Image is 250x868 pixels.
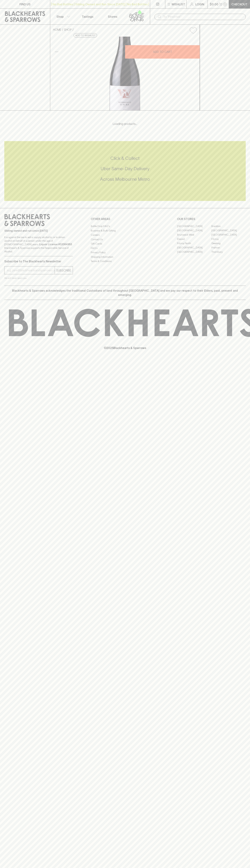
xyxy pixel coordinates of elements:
[4,276,73,280] p: We will never spam you
[211,241,246,245] a: Geelong
[91,237,159,241] a: Contact Us
[91,246,159,250] a: FAQ's
[163,14,243,20] input: Try "Pinot noir"
[211,224,246,228] a: Braddon
[177,241,211,245] a: Fitzroy North
[91,255,159,259] a: Shipping Information
[211,250,246,254] a: Thornbury
[108,14,117,19] p: Stores
[56,14,64,19] p: Shop
[4,122,246,126] p: Loading products...
[211,233,246,237] a: [GEOGRAPHIC_DATA]
[172,2,185,6] p: Wishlist
[75,9,100,24] a: Tastings
[177,228,211,233] a: [GEOGRAPHIC_DATA]
[91,228,159,233] a: Business & Bulk Gifting
[125,45,200,59] button: ADD TO CART
[91,250,159,255] a: Privacy Policy
[4,176,246,182] h5: Across Melbourne Metro
[231,2,247,6] p: Checkout
[64,28,72,31] a: SHOP
[50,37,200,110] img: 41300.png
[91,217,159,221] p: OTHER AREAS
[177,217,246,221] p: OUR STORES
[19,2,31,6] p: FIND US
[177,245,211,250] a: [GEOGRAPHIC_DATA]
[4,259,73,263] p: Subscribe to The Blackhearts Newsletter
[4,155,246,161] h5: Click & Collect
[4,166,246,172] h5: Uber Same-Day Delivery
[91,242,159,246] a: Gift Cards
[224,3,226,5] p: 0
[39,243,72,246] strong: Liquor License #32064953
[50,9,75,24] button: Shop
[177,250,211,254] a: [GEOGRAPHIC_DATA]
[4,141,246,201] div: Call to action block
[195,2,204,6] p: Login
[91,233,159,237] a: Careers
[56,268,71,273] p: SUBSCRIBE
[4,235,73,253] p: It is against the law to sell or supply alcohol to, or to obtain alcohol on behalf of a person un...
[53,28,61,31] a: HOME
[177,233,211,237] a: Brunswick West
[211,237,246,241] a: Fitzroy
[211,245,246,250] a: Prahran
[210,2,218,6] p: $0.00
[55,266,73,274] button: SUBSCRIBE
[91,224,159,228] a: Bottle Drop FAQ's
[211,228,246,233] a: [GEOGRAPHIC_DATA]
[4,229,73,233] p: Sibling owned and run since [DATE]
[74,33,97,38] button: Add to wishlist
[82,14,93,19] p: Tastings
[7,288,243,297] p: Blackhearts & Sparrows acknowledges the traditional Custodians of land throughout [GEOGRAPHIC_DAT...
[91,259,159,263] a: Terms & Conditions
[177,224,211,228] a: [GEOGRAPHIC_DATA]
[7,268,55,273] input: e.g. jane@blackheartsandsparrows.com.au
[153,50,172,54] p: ADD TO CART
[100,9,125,24] a: Stores
[177,237,211,241] a: Elwood
[188,26,198,35] button: Add to wishlist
